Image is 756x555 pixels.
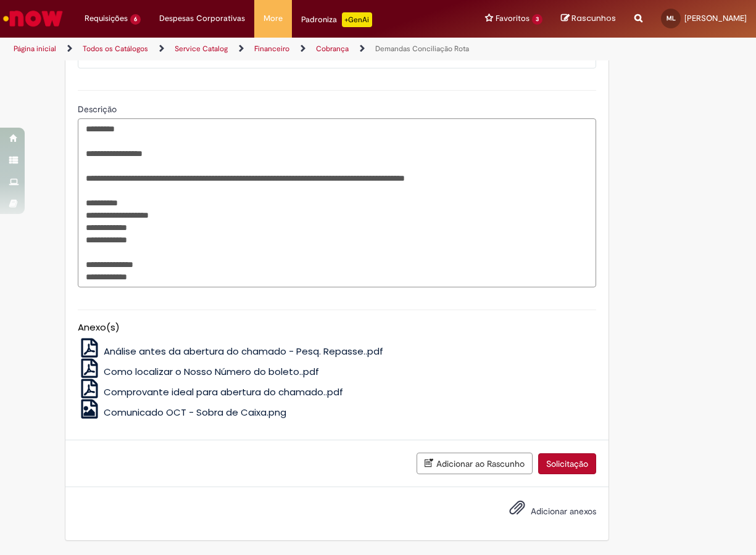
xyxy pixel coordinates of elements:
[104,385,343,398] span: Comprovante ideal para abertura do chamado..pdf
[159,12,245,25] span: Despesas Corporativas
[78,365,319,378] a: Como localizar o Nosso Número do boleto..pdf
[85,12,128,25] span: Requisições
[684,13,747,23] span: [PERSON_NAME]
[571,12,616,24] span: Rascunhos
[9,38,495,60] ul: Trilhas de página
[78,385,343,398] a: Comprovante ideal para abertura do chamado..pdf
[104,345,383,358] span: Análise antes da abertura do chamado - Pesq. Repasse..pdf
[264,12,283,25] span: More
[375,44,469,54] a: Demandas Conciliação Rota
[561,13,616,25] a: Rascunhos
[83,44,148,54] a: Todos os Catálogos
[1,6,65,31] img: ServiceNow
[104,365,319,378] span: Como localizar o Nosso Número do boleto..pdf
[342,12,372,27] p: +GenAi
[14,44,56,54] a: Página inicial
[496,12,530,25] span: Favoritos
[78,118,596,287] textarea: Descrição
[78,406,286,419] a: Comunicado OCT - Sobra de Caixa.png
[538,453,596,474] button: Solicitação
[254,44,289,54] a: Financeiro
[130,14,141,25] span: 6
[506,496,528,525] button: Adicionar anexos
[417,453,533,474] button: Adicionar ao Rascunho
[532,14,542,25] span: 3
[104,406,286,419] span: Comunicado OCT - Sobra de Caixa.png
[301,12,372,27] div: Padroniza
[78,345,383,358] a: Análise antes da abertura do chamado - Pesq. Repasse..pdf
[78,104,119,115] span: Descrição
[667,14,676,22] span: ML
[175,44,228,54] a: Service Catalog
[78,323,596,333] h5: Anexo(s)
[316,44,349,54] a: Cobrança
[531,506,596,517] span: Adicionar anexos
